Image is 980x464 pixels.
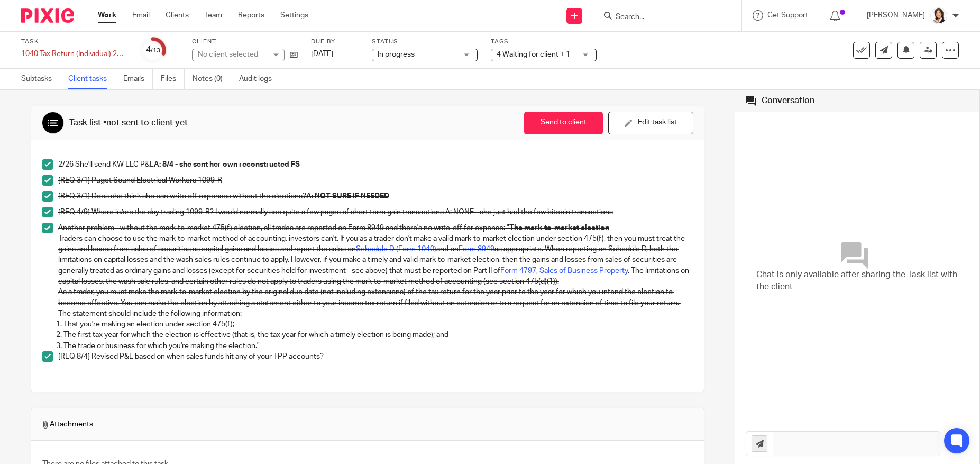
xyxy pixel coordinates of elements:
a: Work [98,10,116,21]
span: 4 Waiting for client + 1 [497,51,570,58]
div: 4 [146,44,160,56]
a: Audit logs [239,69,280,89]
a: Subtasks [21,69,60,89]
a: Form 8949 [459,245,494,253]
strong: A: 8/4 - she sent her own reconstructed FS [154,161,300,168]
a: Form 4797, Sales of Business Property [500,267,628,275]
a: Schedule D (Form 1040) [356,245,436,253]
span: [DATE] [311,50,333,58]
p: Traders can choose to use the mark-to-market method of accounting, investors can't. If you as a t... [58,233,693,287]
span: In progress [378,51,415,58]
p: The first tax year for which the election is effective (that is, the tax year for which a timely ... [63,330,693,340]
div: Task list • [69,117,188,129]
div: 1040 Tax Return (Individual) 2024 [21,49,127,59]
small: /13 [151,48,160,53]
p: [REQ 8/4] Revised P&L based on when sales funds hit any of your TPP accounts? [58,351,693,362]
a: Email [132,10,150,21]
p: [REQ 4/9] Where is/are the day trading 1099-B? I would normally see quite a few pages of short te... [58,207,693,217]
a: Clients [166,10,189,21]
a: Team [205,10,222,21]
p: [REQ 3/1] Does she think she can write off expenses without the elections? [58,191,693,202]
span: not sent to client yet [106,119,188,127]
button: Send to client [524,112,603,134]
a: Notes (0) [193,69,231,89]
img: Pixie [21,8,74,23]
strong: A: NOT SURE IF NEEDED [306,193,389,200]
p: [PERSON_NAME] [867,10,925,21]
span: Chat is only available after sharing the Task list with the client [756,269,958,294]
p: 2/26 She'll send KW LLC P&L [58,159,693,170]
label: Task [21,38,127,46]
img: BW%20Website%203%20-%20square.jpg [930,7,947,24]
a: Files [161,69,185,89]
a: Emails [123,69,153,89]
strong: The mark-to-market election [509,224,609,232]
span: Get Support [767,12,808,19]
div: No client selected [198,49,267,60]
a: Reports [238,10,264,21]
div: Conversation [762,95,814,106]
label: Status [372,38,478,46]
label: Client [192,38,298,46]
a: Settings [280,10,308,21]
label: Tags [491,38,597,46]
span: Attachments [42,419,93,430]
p: That you're making an election under section 475(f); [63,319,693,330]
label: Due by [311,38,359,46]
p: Another problem - without the mark-to-market 475(f) election, all trades are reported on Form 894... [58,223,693,233]
a: Client tasks [68,69,115,89]
button: Edit task list [608,112,693,134]
p: The trade or business for which you're making the election." [63,341,693,351]
p: [REQ 3/1] Puget Sound Electrical Workers 1099-R [58,175,693,186]
input: Search [615,13,710,22]
p: As a trader, you must make the mark-to-market election by the original due date (not including ex... [58,287,693,319]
